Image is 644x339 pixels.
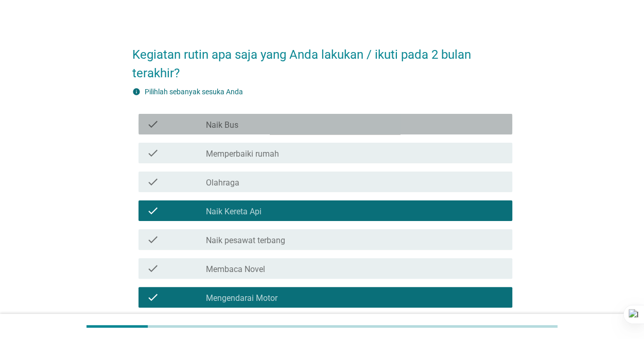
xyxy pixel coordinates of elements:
[206,120,238,130] label: Naik Bus
[206,264,265,275] label: Membaca Novel
[147,262,159,275] i: check
[132,88,141,96] i: info
[206,235,285,246] label: Naik pesawat terbang
[206,293,277,303] label: Mengendarai Motor
[147,233,159,246] i: check
[145,88,243,96] label: Pilihlah sebanyak sesuka Anda
[147,147,159,159] i: check
[147,118,159,130] i: check
[206,178,239,188] label: Olahraga
[147,291,159,303] i: check
[206,207,262,217] label: Naik Kereta Api
[206,149,279,159] label: Memperbaiki rumah
[132,35,512,82] h2: Kegiatan rutin apa saja yang Anda lakukan / ikuti pada 2 bulan terakhir?
[147,205,159,217] i: check
[147,176,159,188] i: check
